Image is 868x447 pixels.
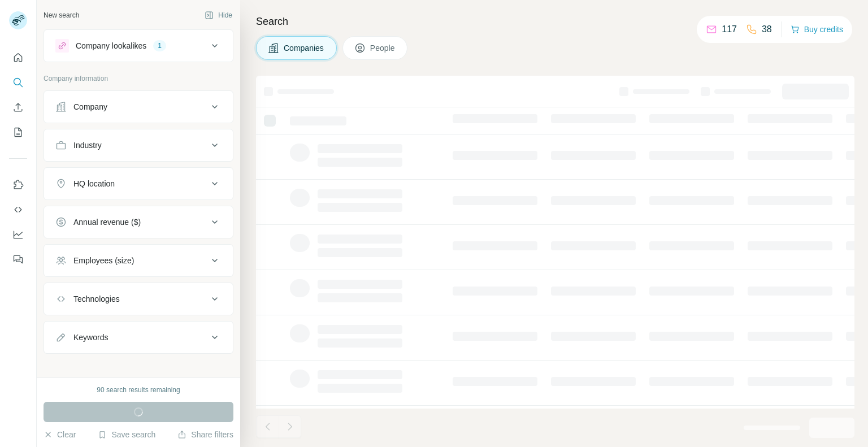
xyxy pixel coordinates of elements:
div: New search [44,10,79,20]
div: Technologies [73,293,120,305]
button: Industry [44,132,233,159]
button: Use Surfe API [9,199,27,220]
div: Keywords [73,332,108,343]
p: 38 [762,23,772,36]
p: 117 [722,23,737,36]
button: Feedback [9,249,27,270]
button: Employees (size) [44,247,233,274]
button: Keywords [44,324,233,351]
p: Company information [44,73,233,84]
div: Company [73,101,107,112]
button: Quick start [9,47,27,68]
button: Buy credits [791,21,843,37]
button: Clear [44,429,76,440]
h4: Search [256,14,854,29]
button: Dashboard [9,224,27,245]
button: Company [44,93,233,120]
div: Industry [73,140,102,151]
div: 1 [153,41,166,51]
button: My lists [9,122,27,142]
button: HQ location [44,170,233,197]
button: Save search [98,429,155,440]
button: Use Surfe on LinkedIn [9,175,27,195]
button: Share filters [177,429,233,440]
span: Companies [284,42,325,54]
div: 90 search results remaining [97,385,180,395]
button: Technologies [44,285,233,313]
div: Employees (size) [73,255,134,266]
button: Search [9,72,27,93]
button: Company lookalikes1 [44,32,233,59]
span: People [370,42,396,54]
button: Enrich CSV [9,97,27,118]
button: Annual revenue ($) [44,209,233,236]
button: Hide [197,7,240,24]
div: Annual revenue ($) [73,216,141,228]
div: Company lookalikes [76,40,146,51]
div: HQ location [73,178,115,189]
